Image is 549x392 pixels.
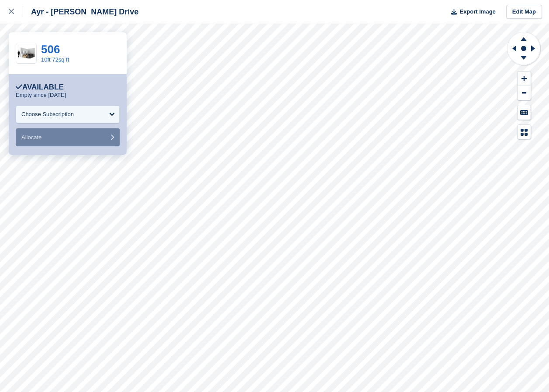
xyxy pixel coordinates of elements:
[41,56,69,63] a: 10ft 72sq ft
[16,83,64,92] div: Available
[16,92,66,99] p: Empty since [DATE]
[518,125,531,139] button: Map Legend
[446,5,496,19] button: Export Image
[16,128,120,146] button: Allocate
[16,46,36,61] img: Copy%20of%2075-sqft-unit.jpg
[21,134,41,141] span: Allocate
[459,7,495,16] span: Export Image
[518,86,531,100] button: Zoom Out
[41,43,60,56] a: 506
[506,5,542,19] a: Edit Map
[23,7,138,17] div: Ayr - [PERSON_NAME] Drive
[21,110,74,119] div: Choose Subscription
[518,105,531,120] button: Keyboard Shortcuts
[518,72,531,86] button: Zoom In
